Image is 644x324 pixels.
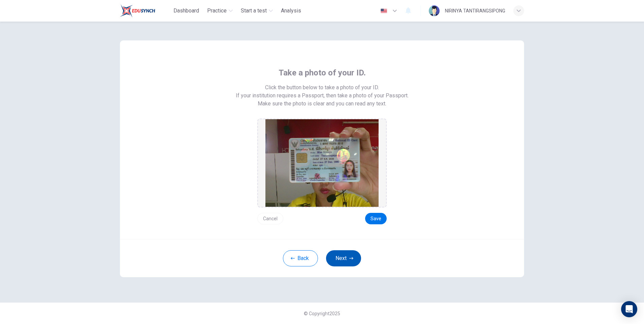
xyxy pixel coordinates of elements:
span: Dashboard [173,7,199,15]
button: Practice [204,5,235,17]
img: en [380,8,388,13]
button: Next [326,250,361,266]
span: Take a photo of your ID. [279,67,366,78]
div: NIRINYA TANTIRANGSIPONG [445,7,505,15]
span: Analysis [281,7,301,15]
span: Click the button below to take a photo of your ID. If your institution requires a Passport, then ... [236,84,409,100]
img: Train Test logo [120,4,155,18]
button: Back [283,250,318,266]
div: Open Intercom Messenger [621,301,637,317]
a: Train Test logo [120,4,171,18]
span: Start a test [241,7,267,15]
button: Analysis [278,5,304,17]
span: © Copyright 2025 [304,311,340,316]
img: preview screemshot [265,119,379,207]
span: Practice [207,7,227,15]
button: Start a test [238,5,276,17]
img: Profile picture [429,5,440,16]
button: Save [365,213,387,224]
span: Make sure the photo is clear and you can read any text. [258,100,386,108]
button: Cancel [257,213,283,224]
button: Dashboard [171,5,202,17]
